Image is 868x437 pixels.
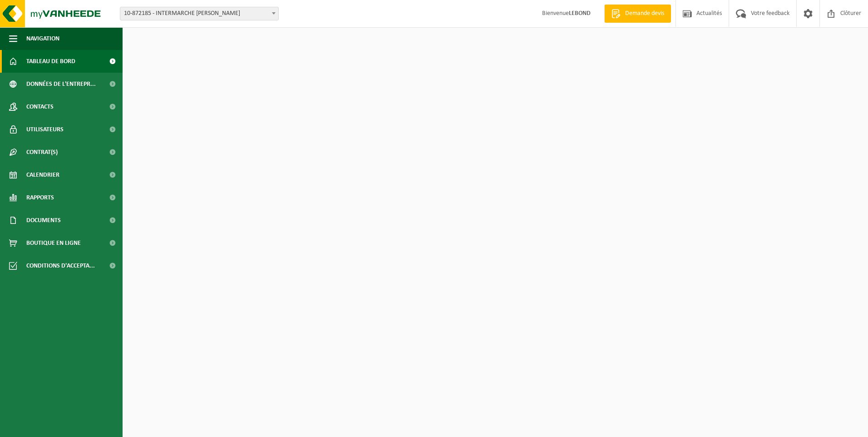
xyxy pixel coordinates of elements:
span: Tableau de bord [26,50,75,73]
span: Conditions d'accepta... [26,254,95,277]
span: Contacts [26,95,54,118]
span: Demande devis [623,9,666,18]
span: 10-872185 - INTERMARCHE MARCONNELLE - MARCONNELLE [120,7,278,20]
span: Calendrier [26,164,59,186]
span: Utilisateurs [26,118,64,141]
strong: LEBOND [569,10,591,17]
span: Rapports [26,186,54,209]
a: Demande devis [604,5,671,23]
span: 10-872185 - INTERMARCHE MARCONNELLE - MARCONNELLE [120,7,279,20]
span: Données de l'entrepr... [26,73,96,95]
span: Navigation [26,27,59,50]
span: Contrat(s) [26,141,58,164]
span: Boutique en ligne [26,232,81,254]
span: Documents [26,209,61,232]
